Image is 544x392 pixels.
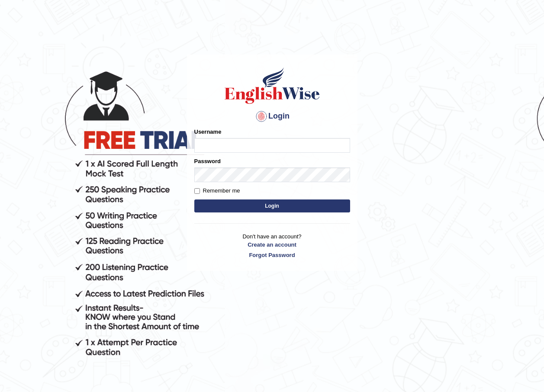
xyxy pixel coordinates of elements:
label: Password [194,157,221,165]
img: Logo of English Wise sign in for intelligent practice with AI [223,66,322,105]
input: Remember me [194,188,200,194]
label: Username [194,128,222,136]
h4: Login [194,109,350,123]
p: Don't have an account? [194,232,350,259]
button: Login [194,199,350,212]
a: Create an account [194,241,350,249]
a: Forgot Password [194,251,350,259]
label: Remember me [194,186,240,195]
